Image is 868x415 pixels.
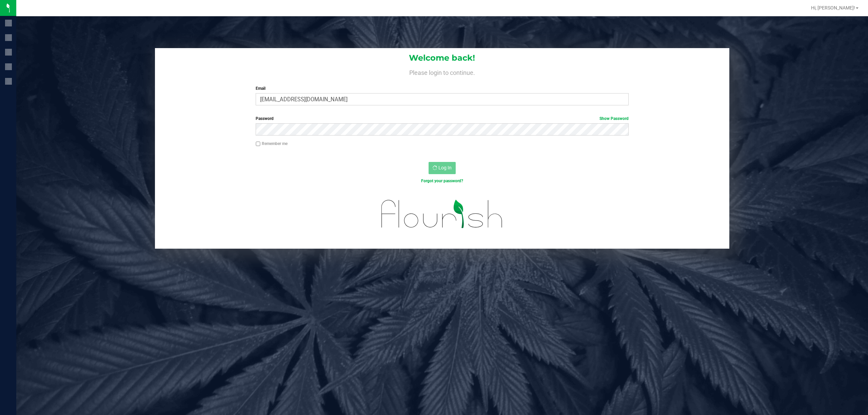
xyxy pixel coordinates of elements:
input: Remember me [256,142,260,146]
img: flourish_logo.svg [370,191,514,237]
span: Log In [438,165,452,170]
span: Password [256,116,274,121]
a: Forgot your password? [421,179,463,183]
button: Log In [429,162,456,174]
span: Hi, [PERSON_NAME]! [811,5,855,11]
label: Email [256,85,629,91]
a: Show Password [599,116,629,121]
h4: Please login to continue. [155,68,730,76]
h1: Welcome back! [155,54,730,62]
label: Remember me [256,141,288,147]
